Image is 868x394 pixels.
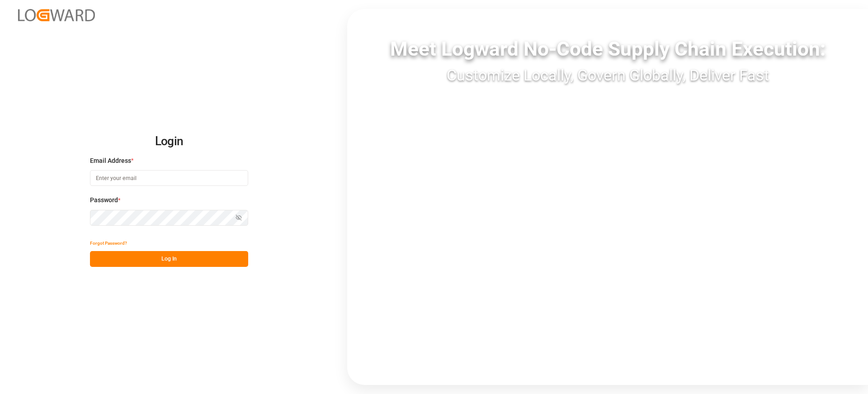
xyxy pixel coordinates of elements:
input: Enter your email [90,170,248,186]
img: Logward_new_orange.png [18,9,95,21]
span: Password [90,195,118,205]
h2: Login [90,127,248,156]
button: Forgot Password? [90,235,127,251]
button: Log In [90,251,248,267]
div: Customize Locally, Govern Globally, Deliver Fast [347,64,868,87]
span: Email Address [90,156,131,166]
div: Meet Logward No-Code Supply Chain Execution: [347,34,868,64]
